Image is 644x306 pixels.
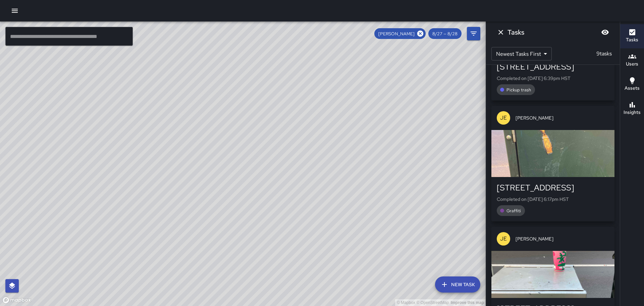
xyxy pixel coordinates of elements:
[497,75,609,82] p: Completed on [DATE] 6:39pm HST
[626,60,638,68] h6: Users
[491,106,614,221] button: JE[PERSON_NAME][STREET_ADDRESS]Completed on [DATE] 6:17pm HSTGraffiti
[624,109,641,116] h6: Insights
[428,31,462,37] span: 8/27 — 8/28
[516,115,609,121] span: [PERSON_NAME]
[435,276,480,293] button: New Task
[598,26,612,39] button: Blur
[497,61,609,72] div: [STREET_ADDRESS]
[626,36,638,44] h6: Tasks
[620,48,644,73] button: Users
[497,182,609,193] div: [STREET_ADDRESS]
[625,85,640,92] h6: Assets
[500,235,507,243] p: JE
[594,50,614,58] p: 9 tasks
[620,73,644,97] button: Assets
[491,47,552,60] div: Newest Tasks First
[500,114,507,122] p: JE
[374,31,419,37] span: [PERSON_NAME]
[467,27,480,40] button: Filters
[494,26,507,39] button: Dismiss
[497,196,609,203] p: Completed on [DATE] 6:17pm HST
[620,24,644,48] button: Tasks
[620,97,644,121] button: Insights
[516,235,609,242] span: [PERSON_NAME]
[502,208,525,214] span: Graffiti
[507,27,524,38] h6: Tasks
[374,28,426,39] div: [PERSON_NAME]
[502,87,535,93] span: Pickup trash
